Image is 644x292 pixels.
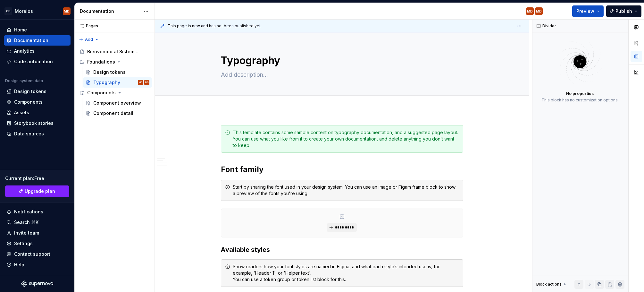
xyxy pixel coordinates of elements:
button: Search ⌘K [4,217,71,228]
div: Pages [77,23,98,29]
div: Invite team [14,230,39,236]
span: Publish [615,8,632,14]
a: Storybook stories [4,118,71,128]
button: Help [4,260,71,270]
a: Design tokens [83,67,152,77]
button: Add [77,35,101,44]
a: Analytics [4,46,71,56]
div: MD [145,79,148,86]
div: Home [14,27,27,33]
div: MD [64,9,70,14]
div: Show readers how your font styles are named in Figma, and what each style’s intended use is, for ... [233,263,459,283]
div: This block has no customization options. [541,98,619,103]
div: Documentation [14,37,48,44]
div: Start by sharing the font used in your design system. You can use an image or Figam frame block t... [233,184,459,197]
a: Home [4,25,71,35]
button: Contact support [4,249,71,259]
div: Code automation [14,58,53,65]
div: Design system data [5,78,43,83]
div: Help [14,262,24,268]
button: Notifications [4,207,71,217]
span: Preview [576,8,594,14]
div: Assets [14,109,29,116]
h3: Available styles [221,245,463,254]
div: Foundations [87,59,115,65]
div: Documentation [80,8,140,14]
a: Data sources [4,129,71,139]
a: Component overview [83,98,152,108]
a: TypographyMDMD [83,77,152,88]
div: GD [4,7,12,15]
a: Assets [4,107,71,118]
a: Invite team [4,228,71,238]
div: MD [527,9,533,14]
div: Block actions [536,282,562,287]
div: Storybook stories [14,120,54,126]
div: Components [77,88,152,98]
a: Bienvenido al Sistema de Diseño del Gobierno [PERSON_NAME] [77,47,152,57]
div: Notifications [14,209,43,215]
div: Design tokens [14,88,46,95]
textarea: Typography [220,53,462,68]
div: Foundations [77,57,152,67]
div: Bienvenido al Sistema de Diseño del Gobierno [PERSON_NAME] [87,48,140,55]
div: Component detail [93,110,133,116]
div: Contact support [14,251,50,257]
a: Settings [4,238,71,249]
div: Components [87,90,116,96]
div: Morelos [15,8,33,14]
div: MD [139,79,142,86]
div: This template contains some sample content on typography documentation, and a suggested page layo... [233,129,459,149]
div: MD [536,9,542,14]
a: Components [4,97,71,107]
div: Block actions [536,280,567,289]
div: Analytics [14,48,35,54]
div: Component overview [93,100,141,106]
h2: Font family [221,164,463,175]
a: Code automation [4,56,71,67]
button: Publish [606,5,641,17]
div: Typography [93,79,120,86]
div: No properties [566,91,594,96]
a: Design tokens [4,86,71,97]
span: This page is new and has not been published yet. [168,23,262,29]
div: Design tokens [93,69,126,75]
div: Components [14,99,43,105]
svg: Supernova Logo [21,280,53,287]
a: Component detail [83,108,152,118]
span: Add [85,37,93,42]
div: Current plan : Free [5,175,69,182]
div: Search ⌘K [14,219,38,226]
div: Page tree [77,47,152,118]
button: Preview [572,5,604,17]
a: Upgrade plan [5,185,69,197]
div: Settings [14,240,33,247]
a: Documentation [4,35,71,46]
button: GDMorelosMD [1,4,73,18]
span: Upgrade plan [25,188,55,194]
div: Data sources [14,131,44,137]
